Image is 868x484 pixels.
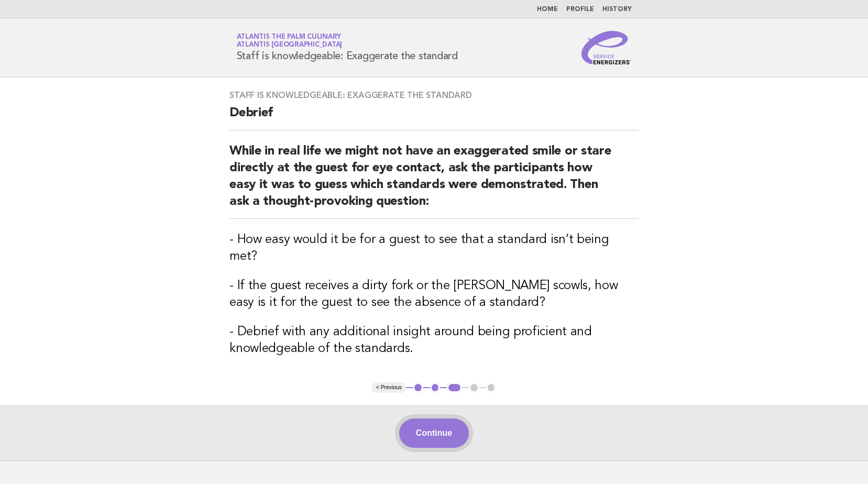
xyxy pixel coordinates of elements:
[566,6,594,13] a: Profile
[229,278,639,311] h3: - If the guest receives a dirty fork or the [PERSON_NAME] scowls, how easy is it for the guest to...
[229,105,639,130] h2: Debrief
[237,34,458,61] h1: Staff is knowledgeable: Exaggerate the standard
[229,324,639,357] h3: - Debrief with any additional insight around being proficient and knowledgeable of the standards.
[237,42,343,49] span: Atlantis [GEOGRAPHIC_DATA]
[229,90,639,101] h3: Staff is knowledgeable: Exaggerate the standard
[229,232,639,265] h3: - How easy would it be for a guest to see that a standard isn’t being met?
[237,34,343,48] a: Atlantis The Palm CulinaryAtlantis [GEOGRAPHIC_DATA]
[447,382,462,393] button: 3
[372,382,406,393] button: < Previous
[581,31,632,64] img: Service Energizers
[413,382,423,393] button: 1
[229,143,639,219] h2: While in real life we might not have an exaggerated smile or stare directly at the guest for eye ...
[602,6,632,13] a: History
[537,6,558,13] a: Home
[399,419,469,448] button: Continue
[430,382,441,393] button: 2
